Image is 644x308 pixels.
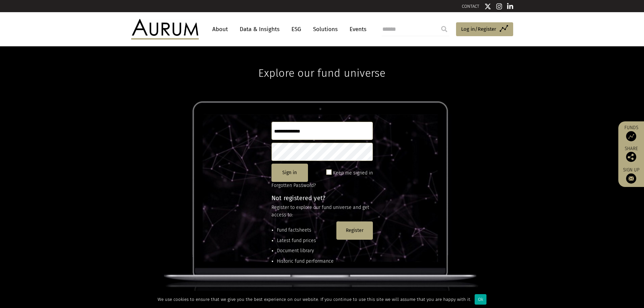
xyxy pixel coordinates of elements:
[288,23,305,35] a: ESG
[271,164,308,182] button: Sign in
[622,146,641,162] div: Share
[277,227,334,234] li: Fund factsheets
[475,294,486,305] div: Ok
[277,237,334,244] li: Latest fund prices
[496,3,502,10] img: Instagram icon
[310,23,341,35] a: Solutions
[507,3,513,10] img: Linkedin icon
[437,22,451,36] input: Submit
[626,152,636,162] img: Share this post
[336,221,373,240] button: Register
[209,23,231,35] a: About
[131,19,199,39] img: Aurum
[333,169,373,177] label: Keep me signed in
[271,183,316,188] a: Forgotten Password?
[461,25,496,33] span: Log in/Register
[484,3,491,10] img: Twitter icon
[346,23,366,35] a: Events
[462,4,479,9] a: CONTACT
[236,23,283,35] a: Data & Insights
[271,204,373,219] p: Register to explore our fund universe and get access to:
[622,167,641,184] a: Sign up
[277,247,334,255] li: Document library
[277,258,334,265] li: Historic fund performance
[622,125,641,141] a: Funds
[271,195,373,201] h4: Not registered yet?
[456,22,513,37] a: Log in/Register
[626,131,636,141] img: Access Funds
[626,173,636,184] img: Sign up to our newsletter
[258,46,385,79] h1: Explore our fund universe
